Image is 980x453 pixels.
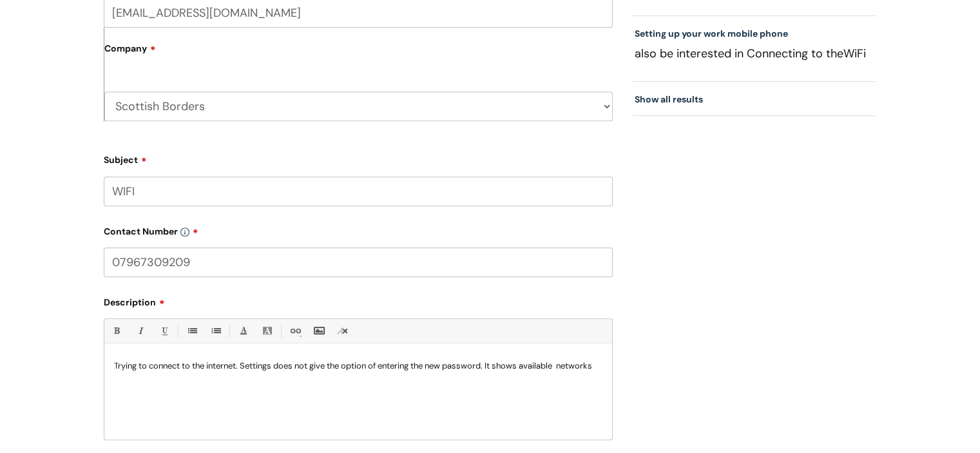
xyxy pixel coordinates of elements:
a: Remove formatting (Ctrl-\) [334,323,351,339]
label: Subject [104,150,613,166]
a: Font Color [235,323,251,339]
a: Bold (Ctrl-B) [108,323,124,339]
a: Insert Image... [311,323,327,339]
label: Description [104,293,613,308]
a: Setting up your work mobile phone [635,28,788,39]
img: info-icon.svg [180,227,189,236]
a: Link [287,323,303,339]
a: Underline(Ctrl-U) [156,323,172,339]
a: • Unordered List (Ctrl-Shift-7) [184,323,200,339]
label: Company [104,39,613,68]
a: 1. Ordered List (Ctrl-Shift-8) [207,323,224,339]
span: WiFi [843,46,866,61]
p: Trying to connect to the internet. Settings does not give the option of entering the new password... [114,360,602,372]
p: also be interested in Connecting to the [635,43,874,64]
label: Contact Number [104,222,613,237]
a: Back Color [259,323,275,339]
a: Show all results [635,93,703,105]
a: Italic (Ctrl-I) [132,323,148,339]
